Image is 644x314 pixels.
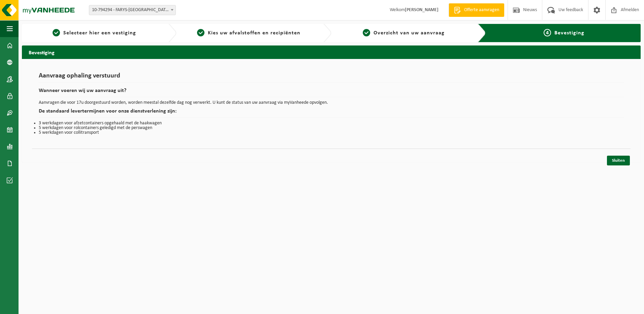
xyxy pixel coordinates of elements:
li: 5 werkdagen voor rolcontainers geledigd met de perswagen [39,126,624,130]
a: Offerte aanvragen [449,3,504,17]
li: 5 werkdagen voor collitransport [39,130,624,135]
span: Offerte aanvragen [462,7,501,13]
h2: De standaard levertermijnen voor onze dienstverlening zijn: [39,108,624,118]
li: 3 werkdagen voor afzetcontainers opgehaald met de haakwagen [39,121,624,126]
strong: [PERSON_NAME] [405,7,439,12]
p: Aanvragen die voor 17u doorgestuurd worden, worden meestal dezelfde dag nog verwerkt. U kunt de s... [39,100,624,105]
span: 10-794294 - FARYS-BRUGGE - BRUGGE [89,5,176,15]
a: 2Kies uw afvalstoffen en recipiënten [180,29,318,37]
span: Kies uw afvalstoffen en recipiënten [208,30,300,36]
a: 1Selecteer hier een vestiging [25,29,163,37]
span: Overzicht van uw aanvraag [374,30,445,36]
span: Selecteer hier een vestiging [63,30,136,36]
span: 1 [53,29,60,36]
span: 3 [363,29,370,36]
a: Sluiten [607,156,630,165]
span: 4 [544,29,551,36]
span: Bevestiging [554,30,584,36]
a: 3Overzicht van uw aanvraag [335,29,473,37]
span: 2 [197,29,204,36]
h2: Bevestiging [22,45,641,59]
h2: Wanneer voeren wij uw aanvraag uit? [39,88,624,97]
span: 10-794294 - FARYS-BRUGGE - BRUGGE [89,5,175,15]
h1: Aanvraag ophaling verstuurd [39,72,624,83]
